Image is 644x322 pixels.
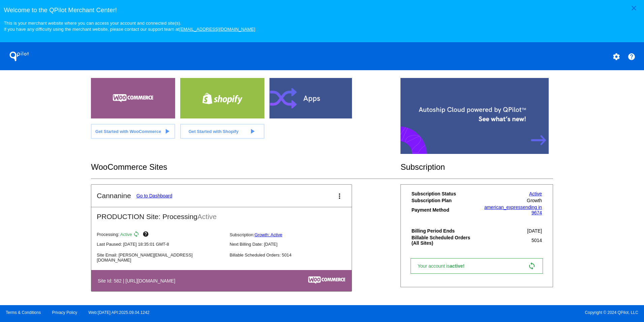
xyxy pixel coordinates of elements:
[255,232,283,237] a: Growth: Active
[91,124,175,139] a: Get Started with WooCommerce
[6,50,33,63] h1: QPilot
[120,232,132,237] span: Active
[230,242,357,247] p: Next Billing Date: [DATE]
[411,228,477,234] th: Billing Period Ends
[418,263,472,269] span: Your account is
[179,27,255,32] a: [EMAIL_ADDRESS][DOMAIN_NAME]
[400,162,553,172] h2: Subscription
[4,21,255,32] small: This is your merchant website where you can access your account and connected site(s). If you hav...
[180,124,264,139] a: Get Started with Shopify
[308,276,345,284] img: c53aa0e5-ae75-48aa-9bee-956650975ee5
[133,231,141,239] mat-icon: sync
[136,193,172,198] a: Go to Dashboard
[529,191,542,196] a: Active
[91,207,352,221] h2: PRODUCTION Site: Processing
[450,263,468,269] span: active!
[527,198,542,203] span: Growth
[163,127,171,135] mat-icon: play_arrow
[95,129,161,134] span: Get Started with WooCommerce
[335,192,344,200] mat-icon: more_vert
[197,213,217,220] span: Active
[89,310,150,315] a: Web:[DATE] API:2025.09.04.1242
[189,129,239,134] span: Get Started with Shopify
[142,231,151,239] mat-icon: help
[532,238,542,243] span: 5014
[97,242,224,247] p: Last Paused: [DATE] 18:35:01 GMT-8
[4,6,640,14] h3: Welcome to the QPilot Merchant Center!
[91,162,400,172] h2: WooCommerce Sites
[484,205,542,215] a: american_expressending in 9674
[230,252,357,258] p: Billable Scheduled Orders: 5014
[97,192,131,200] h2: Cannanine
[52,310,77,315] a: Privacy Policy
[411,235,477,246] th: Billable Scheduled Orders (All Sites)
[411,197,477,204] th: Subscription Plan
[97,231,224,239] p: Processing:
[528,262,536,270] mat-icon: sync
[97,252,224,263] p: Site Email: [PERSON_NAME][EMAIL_ADDRESS][DOMAIN_NAME]
[612,53,620,61] mat-icon: settings
[6,310,41,315] a: Terms & Conditions
[328,310,638,315] span: Copyright © 2024 QPilot, LLC
[411,191,477,197] th: Subscription Status
[98,278,179,284] h4: Site Id: 582 | [URL][DOMAIN_NAME]
[630,4,638,12] mat-icon: close
[527,228,542,234] span: [DATE]
[248,127,256,135] mat-icon: play_arrow
[411,258,543,274] a: Your account isactive! sync
[484,205,523,210] span: american_express
[230,232,357,237] p: Subscription:
[627,53,636,61] mat-icon: help
[411,204,477,216] th: Payment Method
